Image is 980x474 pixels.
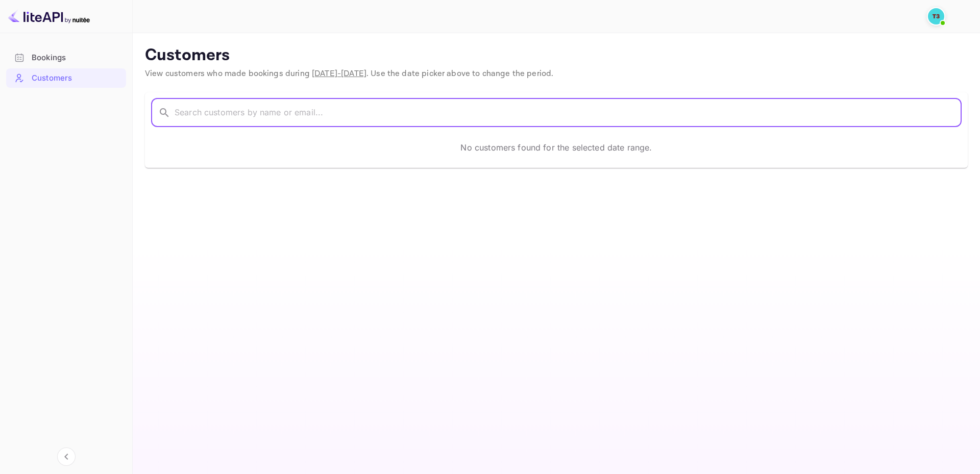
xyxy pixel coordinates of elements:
[32,52,121,64] div: Bookings
[928,8,944,24] img: Traveloka 3PS03
[460,141,652,154] p: No customers found for the selected date range.
[57,447,76,466] button: Collapse navigation
[6,48,126,67] a: Bookings
[32,72,121,84] div: Customers
[6,68,126,88] div: Customers
[6,48,126,68] div: Bookings
[175,98,962,127] input: Search customers by name or email...
[6,68,126,87] a: Customers
[145,45,968,66] p: Customers
[8,8,90,24] img: LiteAPI logo
[145,68,553,79] span: View customers who made bookings during . Use the date picker above to change the period.
[312,68,366,79] span: [DATE] - [DATE]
